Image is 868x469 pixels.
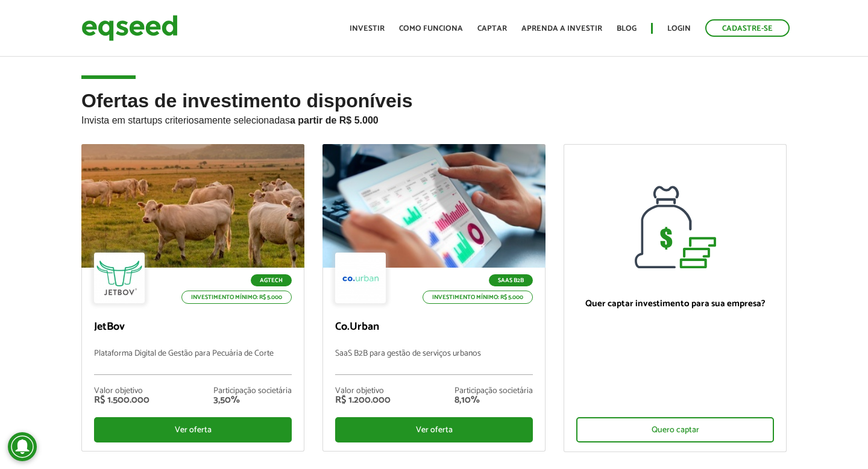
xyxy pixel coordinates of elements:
[335,387,391,395] div: Valor objetivo
[399,25,463,33] a: Como funciona
[251,274,292,286] p: Agtech
[335,321,533,334] p: Co.Urban
[81,144,304,452] a: Agtech Investimento mínimo: R$ 5.000 JetBov Plataforma Digital de Gestão para Pecuária de Corte V...
[705,19,790,37] a: Cadastre-se
[81,12,178,44] img: EqSeed
[94,321,292,334] p: JetBov
[94,349,292,375] p: Plataforma Digital de Gestão para Pecuária de Corte
[181,291,292,304] p: Investimento mínimo: R$ 5.000
[213,387,292,395] div: Participação societária
[290,115,379,125] strong: a partir de R$ 5.000
[489,274,533,286] p: SaaS B2B
[81,90,787,144] h2: Ofertas de investimento disponíveis
[564,144,787,452] a: Quer captar investimento para sua empresa? Quero captar
[335,417,533,442] div: Ver oferta
[454,387,533,395] div: Participação societária
[423,291,533,304] p: Investimento mínimo: R$ 5.000
[213,395,292,405] div: 3,50%
[94,387,149,395] div: Valor objetivo
[521,25,602,33] a: Aprenda a investir
[94,417,292,442] div: Ver oferta
[454,395,533,405] div: 8,10%
[350,25,385,33] a: Investir
[576,417,774,442] div: Quero captar
[477,25,507,33] a: Captar
[335,349,533,375] p: SaaS B2B para gestão de serviços urbanos
[335,395,391,405] div: R$ 1.200.000
[322,144,546,452] a: SaaS B2B Investimento mínimo: R$ 5.000 Co.Urban SaaS B2B para gestão de serviços urbanos Valor ob...
[81,112,787,126] p: Invista em startups criteriosamente selecionadas
[667,25,691,33] a: Login
[94,395,149,405] div: R$ 1.500.000
[617,25,637,33] a: Blog
[576,298,774,309] p: Quer captar investimento para sua empresa?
